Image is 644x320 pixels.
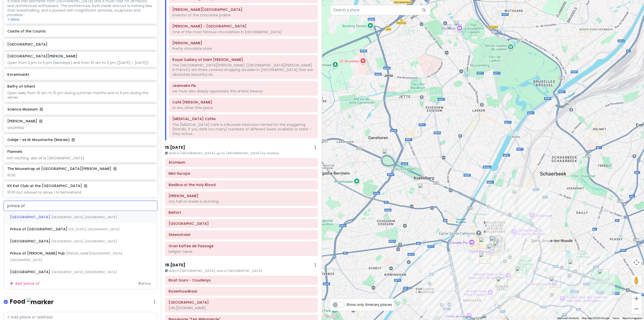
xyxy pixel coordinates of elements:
h6: Groeninge Museum [169,300,314,305]
span: [GEOGRAPHIC_DATA], [GEOGRAPHIC_DATA] [51,215,117,219]
button: + More [7,17,19,22]
button: Zoom in [631,294,641,304]
div: city hall on inside is stunning [169,199,314,204]
h6: Market Square [169,221,314,226]
span: [GEOGRAPHIC_DATA] [10,215,51,220]
div: Add ' prince of ' [4,278,157,289]
div: Frederic Blondeel Chocolate Factory & Shop [418,183,429,194]
div: Grand Place [487,244,498,255]
div: Manneken Pis [479,253,490,264]
h6: Boat tours - Coudenys [169,278,314,282]
div: Train World [565,100,576,111]
div: Belgian Beer World Experience [479,237,490,248]
h6: Royal Gallery of Saint Hubert [172,57,314,62]
div: SHOPPING [7,126,153,130]
div: we must also deeply appreciate this artistic beauty [172,89,314,93]
button: Map camera controls [631,257,641,267]
h6: [PERSON_NAME] [7,119,42,123]
div: Parlamentarium [550,276,561,288]
a: Click to see this area on Google Maps [323,313,340,320]
div: Inventor of the chocolate praline [172,13,314,17]
input: + Add place or address [4,201,157,211]
h6: NEUHAUS Bruxelles Grand Place [172,7,314,12]
div: Royal Palace of Brussels [515,266,527,277]
button: Zoom out [631,304,641,314]
i: Added to itinerary [72,138,75,141]
div: Open daily from 10 am to 10 pm during summer months and to 6 pm during the winter. [7,91,153,100]
h6: Gran kaffee de Passage [169,244,314,248]
h6: Korenmarkt [7,72,153,77]
div: European Commission Charlemagne building (CHAR) [568,260,579,271]
div: [URL][DOMAIN_NAME] [169,306,314,310]
div: Parc du Cinquantenaire [598,269,609,280]
h6: [GEOGRAPHIC_DATA][PERSON_NAME] [7,54,77,58]
div: Sablon [497,277,508,288]
small: start in [GEOGRAPHIC_DATA], end in [GEOGRAPHIC_DATA] [165,268,318,273]
h6: Belfort [169,210,314,215]
div: Pierre Marcolini - Brussel Koninginnegalerij [493,241,504,252]
div: Pretty chocolate store [172,46,314,51]
button: Keyboard shortcuts [557,316,579,320]
h6: Mary [172,41,314,45]
h6: Kit Kat Club at the [GEOGRAPHIC_DATA] [7,184,87,188]
a: Report a map error [622,317,642,319]
h6: Flannels [7,149,22,154]
h6: 15 . [DATE] [165,145,185,150]
h6: Odaje - ex M. Moustache (Marais) [7,137,153,142]
img: Google [323,313,340,320]
button: Drag Pegman onto the map to open Street View [631,275,641,286]
span: arrow [138,281,151,286]
div: kitri clothing. also at le [GEOGRAPHIC_DATA] [7,156,153,160]
h6: The Mousetrap at [GEOGRAPHIC_DATA][PERSON_NAME] [7,166,116,171]
h6: Rozenhoedkaai [169,289,314,294]
div: One of the most famous chocolatiers in [GEOGRAPHIC_DATA] [172,30,314,34]
div: Royal Gallery of Saint Hubert [495,238,506,249]
span: [GEOGRAPHIC_DATA] [10,239,51,244]
div: Open from 2 pm to 5 pm (Mondays) and from 10 am to 5 pm ([DATE] – [DATE]). [7,60,153,65]
div: Mary [494,240,505,251]
div: The [MEDICAL_DATA] Café is a Brussels institution famed for the staggering (literally, if you dri... [172,122,314,136]
div: The [GEOGRAPHIC_DATA][PERSON_NAME] ([GEOGRAPHIC_DATA][PERSON_NAME] in French) are three covered s... [172,63,314,77]
div: Delirium Cafés [491,236,502,247]
h6: Science Museum [7,107,153,112]
h6: Mini-Europe [169,171,314,176]
h6: [GEOGRAPHIC_DATA] [7,42,153,47]
h6: Atomium [169,160,314,165]
span: Prince of [PERSON_NAME] Pub [10,251,66,256]
h6: Belfry of Ghent [7,84,35,89]
h6: Basilica of the Holy Blood [169,183,314,187]
span: Show only itinerary places [346,302,392,307]
span: [PERSON_NAME][GEOGRAPHIC_DATA], [GEOGRAPHIC_DATA] [10,251,123,262]
div: NEUHAUS Bruxelles Grand Place [488,244,499,255]
div: 19:30 [7,173,153,177]
h4: Food [10,298,54,306]
span: [GEOGRAPHIC_DATA], [GEOGRAPHIC_DATA] [51,239,117,243]
h6: Castle of the Counts [7,29,153,33]
h6: De Burg [169,194,314,198]
div: Café Georgette [490,236,501,247]
h6: Delirium Cafés [172,117,314,121]
i: Added to itinerary [39,119,42,123]
i: Added to itinerary [84,184,87,188]
h6: Jeanneke Pis [172,83,314,88]
span: [GEOGRAPHIC_DATA], [GEOGRAPHIC_DATA] [51,270,117,274]
small: start in [GEOGRAPHIC_DATA], go to [GEOGRAPHIC_DATA] by midday [165,151,318,156]
h6: Steenstraat [169,232,314,237]
h6: 16 . [DATE] [165,263,185,268]
span: [US_STATE], [GEOGRAPHIC_DATA] [68,227,120,231]
div: Atomium [455,21,466,32]
span: [GEOGRAPHIC_DATA] [10,269,51,274]
a: Terms (opens in new tab) [612,317,619,319]
span: Map data ©2025 Google [582,317,609,319]
i: Added to itinerary [40,108,43,111]
i: Added to itinerary [113,167,116,170]
div: belgian tapas [169,249,314,254]
img: marker [27,298,54,306]
h6: Pierre Marcolini - Brussel Koninginnegalerij [172,24,314,28]
div: or any other frite place [172,105,314,110]
h6: Café Georgette [172,100,314,104]
div: National Basilica of the Sacred Heart in Koekelberg [382,149,393,160]
input: Search a place [330,5,431,15]
div: 19:30 but advised to arrive 1 hr beforehand [7,190,153,195]
span: Prince of [GEOGRAPHIC_DATA] [10,227,68,232]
